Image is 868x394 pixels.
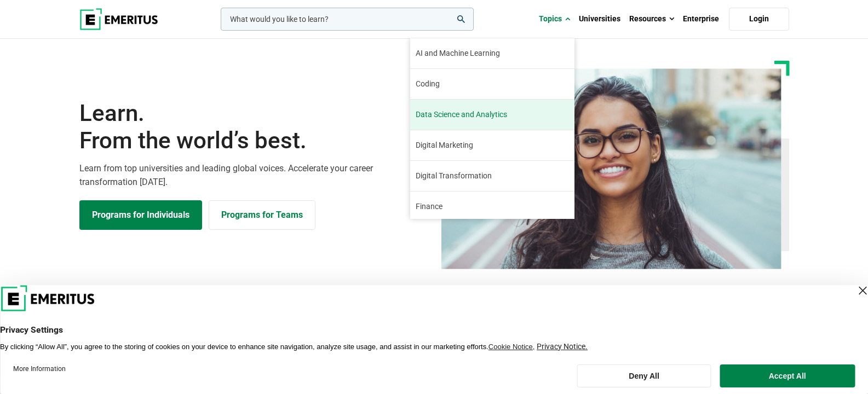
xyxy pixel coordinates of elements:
span: AI and Machine Learning [416,48,500,59]
p: Learn from top universities and leading global voices. Accelerate your career transformation [DATE]. [79,161,428,189]
span: Data Science and Analytics [416,109,507,120]
a: Finance [410,192,574,222]
a: Coding [410,69,574,99]
a: Explore Programs [79,200,202,230]
span: Digital Marketing [416,140,473,151]
a: Digital Marketing [410,130,574,160]
span: Finance [416,201,442,212]
a: Explore for Business [209,200,315,230]
h1: Learn. [79,100,428,155]
span: From the world’s best. [79,127,428,154]
a: Login [729,8,789,31]
a: Data Science and Analytics [410,100,574,130]
input: woocommerce-product-search-field-0 [221,8,474,31]
img: Learn from the world's best [441,68,781,269]
span: Coding [416,78,440,90]
a: AI and Machine Learning [410,38,574,68]
a: Digital Transformation [410,161,574,191]
span: Digital Transformation [416,170,492,182]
